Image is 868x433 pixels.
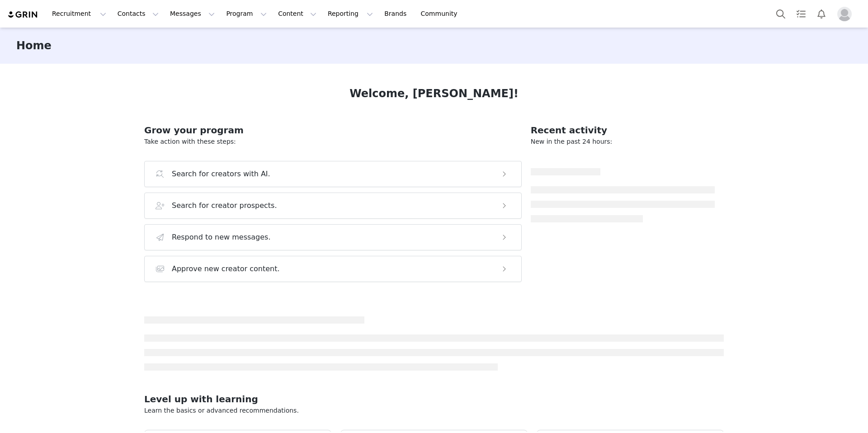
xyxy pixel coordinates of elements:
p: Take action with these steps: [144,137,522,146]
h3: Search for creators with AI. [172,169,270,179]
button: Notifications [811,4,831,24]
h3: Respond to new messages. [172,232,271,243]
button: Content [273,4,322,24]
h3: Home [16,38,52,54]
button: Approve new creator content. [144,256,522,282]
a: Tasks [791,4,811,24]
h3: Search for creator prospects. [172,200,277,211]
button: Program [221,4,272,24]
img: placeholder-profile.jpg [837,7,852,21]
h1: Welcome, [PERSON_NAME]! [349,85,519,102]
h3: Approve new creator content. [172,264,280,274]
button: Respond to new messages. [144,224,522,250]
button: Search for creator prospects. [144,193,522,219]
button: Profile [832,7,861,21]
button: Reporting [322,4,378,24]
a: Community [415,4,467,24]
button: Messages [165,4,220,24]
button: Search for creators with AI. [144,161,522,187]
p: New in the past 24 hours: [531,137,715,146]
img: grin logo [7,10,39,19]
a: Brands [379,4,415,24]
h2: Grow your program [144,123,522,137]
button: Contacts [112,4,164,24]
h2: Level up with learning [144,392,724,406]
h2: Recent activity [531,123,715,137]
button: Search [771,4,791,24]
p: Learn the basics or advanced recommendations. [144,406,724,415]
button: Recruitment [47,4,112,24]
